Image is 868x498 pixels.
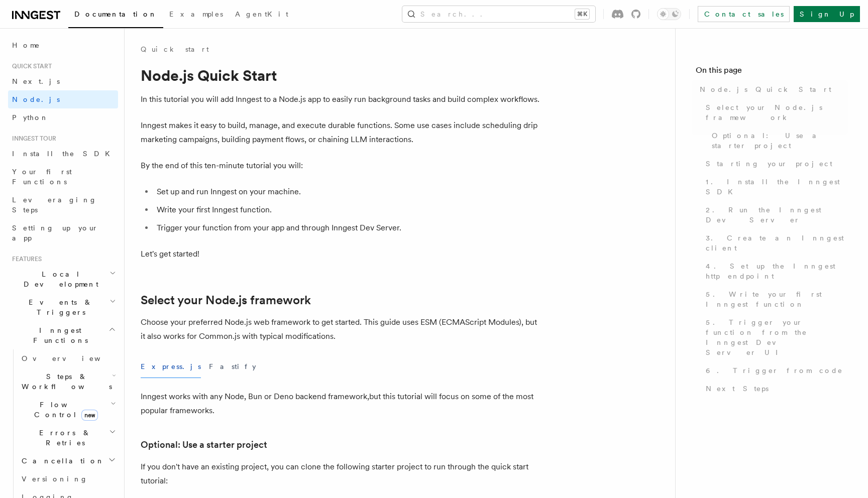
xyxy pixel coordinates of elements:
p: Let's get started! [141,247,542,261]
span: AgentKit [235,10,288,18]
span: Flow Control [18,400,111,420]
a: Setting up your app [8,219,118,247]
button: Fastify [209,355,256,378]
span: Node.js [12,95,60,103]
span: Cancellation [18,456,104,466]
p: In this tutorial you will add Inngest to a Node.js app to easily run background tasks and build c... [141,92,542,106]
button: Express.js [141,355,201,378]
a: 1. Install the Inngest SDK [702,173,848,201]
a: Contact sales [698,6,790,22]
span: Node.js Quick Start [700,84,831,94]
span: Local Development [8,269,110,289]
a: 5. Trigger your function from the Inngest Dev Server UI [702,313,848,361]
a: Optional: Use a starter project [141,438,267,452]
span: Home [12,40,40,50]
button: Errors & Retries [18,424,118,452]
span: Leveraging Steps [12,196,97,214]
span: 6. Trigger from code [706,365,843,376]
span: Install the SDK [12,150,116,158]
li: Trigger your function from your app and through Inngest Dev Server. [154,221,542,235]
a: Next.js [8,72,118,90]
p: Inngest makes it easy to build, manage, and execute durable functions. Some use cases include sch... [141,118,542,147]
span: Next Steps [706,384,769,394]
a: 6. Trigger from code [702,361,848,380]
span: new [81,410,98,421]
a: Versioning [18,470,118,488]
span: Starting your project [706,159,832,169]
span: 4. Set up the Inngest http endpoint [706,261,848,281]
span: 1. Install the Inngest SDK [706,177,848,197]
button: Steps & Workflows [18,367,118,396]
button: Flow Controlnew [18,396,118,424]
span: Optional: Use a starter project [712,131,848,151]
a: Select your Node.js framework [702,98,848,127]
button: Cancellation [18,452,118,470]
a: Home [8,36,118,54]
span: Versioning [22,475,88,483]
a: Optional: Use a starter project [708,127,848,155]
a: Install the SDK [8,145,118,163]
span: Next.js [12,77,60,85]
span: Setting up your app [12,224,98,242]
a: Sign Up [794,6,860,22]
kbd: ⌘K [575,9,589,19]
a: Overview [18,349,118,367]
a: Starting your project [702,155,848,173]
a: Leveraging Steps [8,191,118,219]
span: Select your Node.js framework [706,102,848,122]
button: Events & Triggers [8,293,118,321]
p: If you don't have an existing project, you can clone the following starter project to run through... [141,460,542,488]
span: Features [8,255,42,263]
a: Select your Node.js framework [141,293,311,307]
span: 3. Create an Inngest client [706,233,848,253]
a: Node.js Quick Start [696,80,848,98]
li: Write your first Inngest function. [154,203,542,217]
a: 3. Create an Inngest client [702,229,848,257]
a: Next Steps [702,380,848,398]
button: Inngest Functions [8,321,118,349]
span: Overview [22,354,125,362]
button: Search...⌘K [402,6,595,22]
span: 2. Run the Inngest Dev Server [706,205,848,225]
span: Python [12,113,49,121]
a: Your first Functions [8,163,118,191]
a: Examples [163,3,229,27]
span: Errors & Retries [18,428,109,448]
span: Examples [169,10,223,18]
span: Inngest tour [8,135,56,143]
span: Events & Triggers [8,297,110,317]
a: 2. Run the Inngest Dev Server [702,201,848,229]
p: By the end of this ten-minute tutorial you will: [141,159,542,173]
a: Node.js [8,90,118,108]
button: Toggle dark mode [657,8,681,20]
a: 4. Set up the Inngest http endpoint [702,257,848,285]
span: Steps & Workflows [18,371,112,392]
button: Local Development [8,265,118,293]
a: Quick start [141,44,209,54]
span: 5. Trigger your function from the Inngest Dev Server UI [706,317,848,357]
h4: On this page [696,64,848,80]
p: Inngest works with any Node, Bun or Deno backend framework,but this tutorial will focus on some o... [141,390,542,418]
span: 5. Write your first Inngest function [706,289,848,309]
h1: Node.js Quick Start [141,66,542,84]
a: 5. Write your first Inngest function [702,285,848,313]
a: Documentation [68,3,163,28]
p: Choose your preferred Node.js web framework to get started. This guide uses ESM (ECMAScript Modul... [141,315,542,343]
span: Documentation [74,10,157,18]
li: Set up and run Inngest on your machine. [154,185,542,199]
span: Inngest Functions [8,325,108,345]
a: Python [8,108,118,127]
span: Quick start [8,62,52,70]
span: Your first Functions [12,168,72,186]
a: AgentKit [229,3,294,27]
